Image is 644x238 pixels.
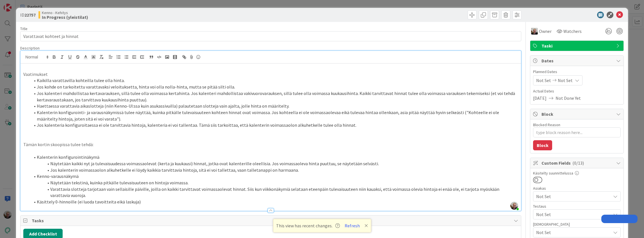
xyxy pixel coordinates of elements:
[536,77,551,84] span: Not Set
[20,31,521,41] input: type card name here...
[30,77,518,84] li: Kaikilla varattavilla kohteilla tulee olla hinta.
[533,95,547,101] span: [DATE]
[32,217,511,224] span: Tasks
[23,71,518,78] p: Vaatimukset
[556,95,581,101] span: Not Done Yet
[510,202,518,210] img: p6a4HZyo4Mr4c9ktn731l0qbKXGT4cnd.jpg
[30,109,518,122] li: Kalenterin konfigurointi- ja varausnäkymissä tulee näyttää, kuinka pitkälle tulevaisuuteen kohtee...
[539,28,552,35] span: Owner
[536,193,611,200] span: Not Set
[533,171,621,175] div: Käsitelty suunnittelussa
[541,111,613,117] span: Block
[23,141,518,148] p: Tämän kortin skoopissa tulee tehdä:
[343,222,362,229] button: Refresh
[541,160,613,166] span: Custom Fields
[30,154,518,160] li: Kalenterin konfigurointinäkymä
[533,140,552,150] button: Block
[536,229,611,236] span: Not Set
[30,186,518,199] li: Varattavia slotteja tarjotaan vain sellaisille päiville, joilla on kaikki tarvittavat voimassaole...
[30,103,518,109] li: Haettaessa varattavia aikaslotteja (niin Kenno-UI:ssa kuin asukassivuilla) palautetaan slotteja v...
[533,204,621,208] div: Testaus
[533,186,621,190] div: Asiakas
[30,84,518,90] li: Jos kohde on tarkoitettu varattavaksi veloituksetta, hinta voi olla nolla-hinta, mutta se pitää s...
[42,15,88,19] b: In Progress (yleistilat)
[20,26,28,31] label: Title
[563,28,582,35] span: Watchers
[30,180,518,186] li: Näytetään tekstinä, kuinka pitkälle tulevaisuuteen on hintoja voimassa.
[24,12,36,18] b: 22757
[558,77,573,84] span: Not Set
[30,167,518,173] li: Jos kalenterin voimassaolon alkuhetkelle ei löydy kaikkia tarvittavia hintoja, sitä ei voi tallet...
[531,28,538,35] img: JH
[30,199,518,205] li: Käsittely 0-hinnoille (ei luoda tavoitteita eikä laskuja)
[541,42,613,49] span: Taski
[572,160,584,166] span: ( 0/13 )
[42,10,88,15] span: Kenno - Kehitys
[536,211,611,218] span: Not Set
[533,88,621,94] span: Actual Dates
[276,222,340,229] span: This view has recent changes.
[30,122,518,128] li: Jos kalenteria konfiguroitaessa ei ole tarvittavia hintoja, kalenteria ei voi tallentaa. Tämä sii...
[533,122,560,127] label: Blocked Reason
[541,57,613,64] span: Dates
[533,69,621,75] span: Planned Dates
[20,46,40,51] span: Description
[30,160,518,167] li: Näytetään kaikki nyt ja tulevaisuudessa voimassaolevat (kerta ja kuukausi) hinnat, jotka ovat kal...
[20,12,36,18] span: ID
[30,90,518,103] li: Jos kalenteri mahdollistaa kertavarauksen, sillä tulee olla voimassa kertahinta. Jos kalenteri ma...
[533,222,621,226] div: [DEMOGRAPHIC_DATA]
[30,173,518,180] li: Kenno-varausnäkymä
